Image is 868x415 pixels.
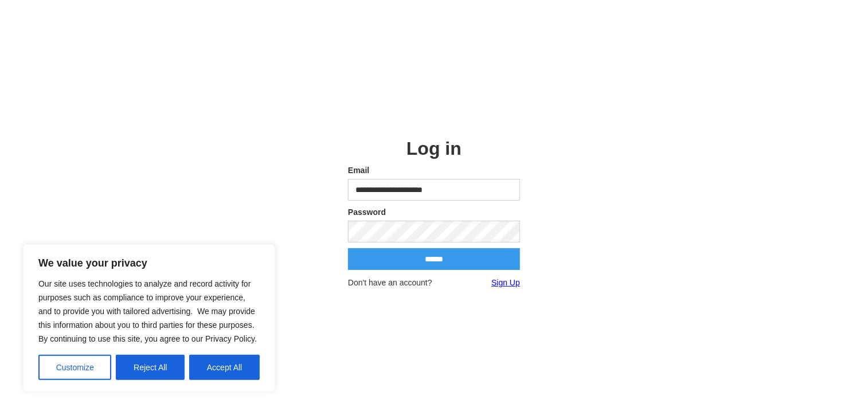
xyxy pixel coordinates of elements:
[348,206,520,218] label: Password
[348,138,520,159] h2: Log in
[38,256,260,270] p: We value your privacy
[348,277,432,288] span: Don't have an account?
[23,244,275,392] div: We value your privacy
[348,165,520,176] label: Email
[38,355,111,380] button: Customize
[116,355,185,380] button: Reject All
[38,279,257,343] span: Our site uses technologies to analyze and record activity for purposes such as compliance to impr...
[491,277,520,288] a: Sign Up
[189,355,260,380] button: Accept All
